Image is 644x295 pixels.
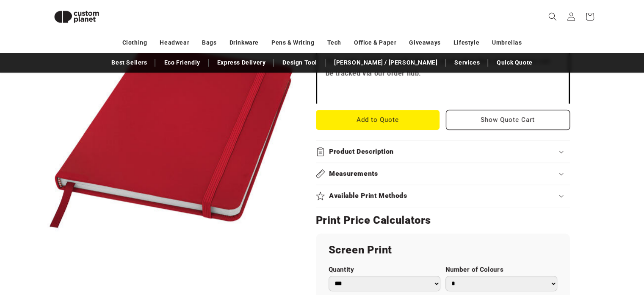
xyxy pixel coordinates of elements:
[453,35,479,50] a: Lifestyle
[47,3,106,30] img: Custom Planet
[329,169,378,178] h2: Measurements
[278,55,321,70] a: Design Tool
[354,35,396,50] a: Office & Paper
[316,185,570,207] summary: Available Print Methods
[160,55,204,70] a: Eco Friendly
[316,141,570,163] summary: Product Description
[543,7,562,26] summary: Search
[492,55,537,70] a: Quick Quote
[602,254,644,295] iframe: Chat Widget
[492,35,522,50] a: Umbrellas
[330,55,442,70] a: [PERSON_NAME] / [PERSON_NAME]
[409,35,440,50] a: Giveaways
[202,35,216,50] a: Bags
[47,13,295,261] media-gallery: Gallery Viewer
[329,266,440,274] label: Quantity
[271,35,314,50] a: Pens & Writing
[122,35,147,50] a: Clothing
[160,35,189,50] a: Headwear
[445,266,557,274] label: Number of Colours
[229,35,259,50] a: Drinkware
[316,110,440,130] button: Add to Quote
[329,191,407,200] h2: Available Print Methods
[450,55,484,70] a: Services
[327,35,341,50] a: Tech
[329,147,394,156] h2: Product Description
[316,163,570,185] summary: Measurements
[326,45,558,78] strong: Ordering is easy. Approve your quote and visual online then tap to pay. Your order moves straight...
[213,55,270,70] a: Express Delivery
[326,87,560,95] iframe: Customer reviews powered by Trustpilot
[316,214,570,227] h2: Print Price Calculators
[329,243,557,257] h2: Screen Print
[446,110,570,130] button: Show Quote Cart
[107,55,151,70] a: Best Sellers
